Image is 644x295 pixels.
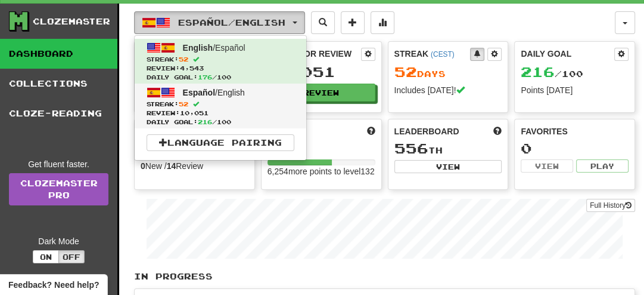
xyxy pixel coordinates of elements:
div: Includes [DATE]! [394,84,502,96]
span: Daily Goal: / 100 [147,118,294,127]
span: Review: 10,051 [147,109,294,118]
div: Day s [394,64,502,80]
span: Score more points to level up [367,125,375,137]
p: In Progress [134,271,635,282]
div: 131 [267,141,375,156]
span: Español [183,88,215,97]
div: Clozemaster [33,16,110,27]
button: Full History [586,199,635,212]
span: 216 [198,118,212,125]
span: / English [183,88,245,97]
div: Streak [394,48,471,60]
strong: 0 [141,161,145,171]
button: More stats [371,11,394,34]
span: / Español [183,43,245,53]
span: 52 [179,100,188,107]
button: Search sentences [311,11,335,34]
div: Get fluent faster. [9,158,108,170]
span: Leaderboard [394,125,459,137]
div: 0 [521,141,629,156]
span: 216 [521,63,555,80]
div: Points [DATE] [521,84,629,96]
div: Favorites [521,125,629,137]
span: This week in points, UTC [493,125,502,137]
a: Español/EnglishStreak:52 Review:10,051Daily Goal:216/100 [135,84,306,128]
div: Ready for Review [267,48,361,60]
button: Play [576,159,629,173]
span: 176 [198,73,212,81]
span: English [183,43,213,53]
div: 6,254 more points to level 132 [267,165,375,177]
div: 10,051 [267,64,375,79]
strong: 14 [167,161,176,171]
div: New / Review [141,160,248,172]
a: English/EspañolStreak:52 Review:4,543Daily Goal:176/100 [135,39,306,84]
span: 52 [394,63,417,80]
span: 556 [394,140,428,156]
a: ClozemasterPro [9,173,108,205]
span: 52 [179,56,188,63]
span: Daily Goal: / 100 [147,73,294,82]
div: Dark Mode [9,235,108,247]
a: (CEST) [431,50,455,59]
span: Review: 4,543 [147,64,294,73]
button: Review [267,84,375,102]
span: / 100 [521,69,583,79]
button: On [33,250,59,263]
button: Off [58,250,85,263]
button: Add sentence to collection [341,11,365,34]
span: Open feedback widget [8,279,99,291]
span: Streak: [147,55,294,64]
button: View [394,160,502,173]
div: th [394,141,502,156]
span: Streak: [147,100,294,109]
span: Español / English [178,17,285,27]
button: Español/English [134,11,305,34]
a: Language Pairing [147,134,294,151]
button: View [521,159,573,173]
div: Daily Goal [521,48,614,61]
